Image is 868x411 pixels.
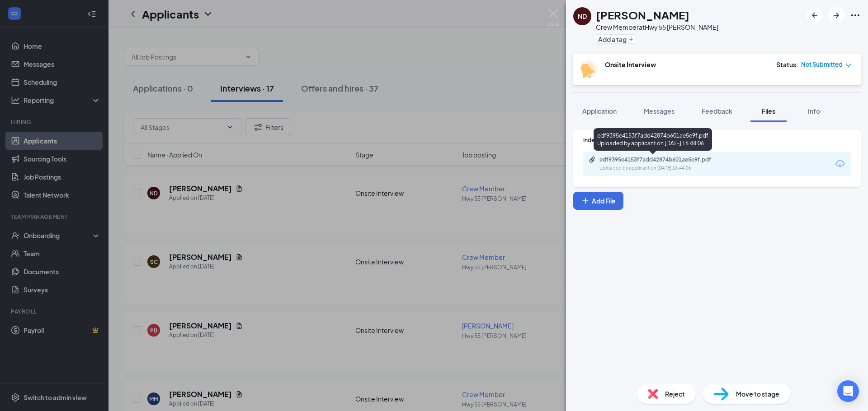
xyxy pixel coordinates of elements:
[583,136,851,144] div: Indeed Resume
[736,389,779,399] span: Move to stage
[807,7,823,23] button: ArrowLeftNew
[837,380,859,402] div: Open Intercom Messenger
[596,34,636,44] button: PlusAdd a tag
[644,107,675,115] span: Messages
[589,156,596,163] svg: Paperclip
[835,158,845,169] svg: Download
[581,196,590,205] svg: Plus
[845,62,852,69] span: down
[594,128,712,151] div: edf9395e4153f7add42874b601ae5e9f.pdf Uploaded by applicant on [DATE] 16:44:06
[596,23,718,32] div: Crew Member at Hwy 55 [PERSON_NAME]
[762,107,775,115] span: Files
[801,60,843,69] span: Not Submitted
[850,10,861,21] svg: Ellipses
[808,107,820,115] span: Info
[589,156,735,172] a: Paperclipedf9395e4153f7add42874b601ae5e9f.pdfUploaded by applicant on [DATE] 16:44:06
[628,37,634,42] svg: Plus
[596,7,689,23] h1: [PERSON_NAME]
[776,60,798,69] div: Status :
[809,10,820,21] svg: ArrowLeftNew
[605,60,656,69] b: Onsite Interview
[702,107,732,115] span: Feedback
[599,156,726,163] div: edf9395e4153f7add42874b601ae5e9f.pdf
[582,107,617,115] span: Application
[599,165,735,172] div: Uploaded by applicant on [DATE] 16:44:06
[828,7,844,23] button: ArrowRight
[578,12,587,21] div: ND
[665,389,685,399] span: Reject
[573,192,623,210] button: Add FilePlus
[831,10,842,21] svg: ArrowRight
